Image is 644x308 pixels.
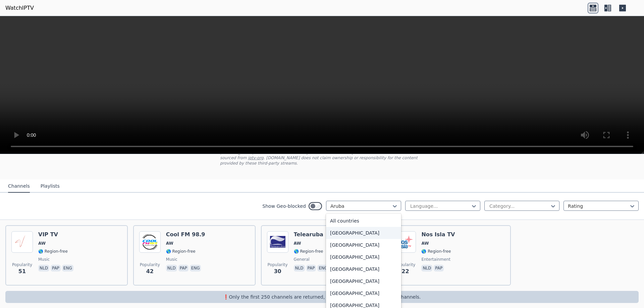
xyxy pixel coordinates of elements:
[395,262,415,267] span: Popularity
[166,231,205,238] h6: Cool FM 98.9
[294,249,323,254] span: 🌎 Region-free
[8,180,30,193] button: Channels
[62,265,73,271] p: eng
[268,262,288,267] span: Popularity
[326,263,401,275] div: [GEOGRAPHIC_DATA]
[51,265,61,271] p: pap
[262,203,306,209] label: Show Geo-blocked
[421,257,450,262] span: entertainment
[38,249,68,254] span: 🌎 Region-free
[267,231,288,253] img: Telearuba
[5,4,34,12] a: WatchIPTV
[294,231,330,238] h6: Telearuba
[166,265,177,271] p: nld
[11,231,33,253] img: VIP TV
[38,241,46,246] span: AW
[401,267,409,275] span: 22
[8,294,636,300] p: ❗️Only the first 250 channels are returned, use the filters to narrow down channels.
[294,257,310,262] span: general
[166,241,173,246] span: AW
[421,231,455,238] h6: Nos Isla TV
[434,265,444,271] p: pap
[190,265,201,271] p: eng
[41,180,60,193] button: Playlists
[421,241,429,246] span: AW
[274,267,281,275] span: 30
[146,267,154,275] span: 42
[166,257,177,262] span: music
[140,262,160,267] span: Popularity
[248,156,264,160] a: iptv-org
[326,251,401,263] div: [GEOGRAPHIC_DATA]
[139,231,161,253] img: Cool FM 98.9
[326,287,401,299] div: [GEOGRAPHIC_DATA]
[220,150,424,166] p: [DOMAIN_NAME] does not host or serve any video content directly. All streams available here are s...
[294,241,301,246] span: AW
[18,267,26,275] span: 51
[166,249,196,254] span: 🌎 Region-free
[317,265,329,271] p: eng
[326,239,401,251] div: [GEOGRAPHIC_DATA]
[12,262,32,267] span: Popularity
[326,215,401,227] div: All countries
[326,227,401,239] div: [GEOGRAPHIC_DATA]
[178,265,189,271] p: pap
[38,231,75,238] h6: VIP TV
[394,231,416,253] img: Nos Isla TV
[294,265,305,271] p: nld
[326,275,401,287] div: [GEOGRAPHIC_DATA]
[38,257,50,262] span: music
[306,265,316,271] p: pap
[421,249,451,254] span: 🌎 Region-free
[421,265,432,271] p: nld
[38,265,49,271] p: nld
